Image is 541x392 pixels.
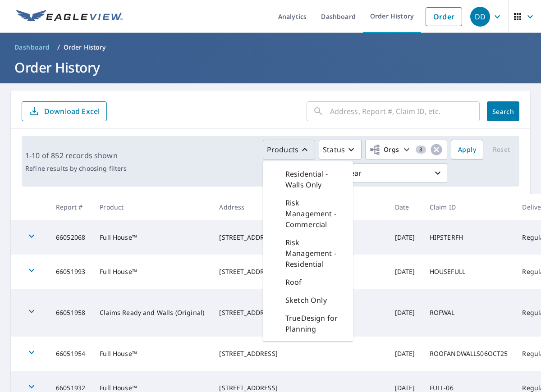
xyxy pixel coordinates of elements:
[451,140,483,160] button: Apply
[263,309,353,338] div: TrueDesign for Planning
[263,194,353,233] div: Risk Management - Commercial
[327,165,432,181] p: Last year
[285,295,327,305] p: Sketch Only
[49,289,92,337] td: 66051958
[11,40,54,55] a: Dashboard
[319,140,362,160] button: Status
[285,237,346,269] p: Risk Management - Residential
[388,337,422,371] td: [DATE]
[49,194,92,220] th: Report #
[285,313,346,334] p: TrueDesign for Planning
[92,289,212,337] td: Claims Ready and Walls (Original)
[422,220,515,255] td: HIPSTERFH
[422,289,515,337] td: ROFWAL
[388,255,422,289] td: [DATE]
[330,99,480,124] input: Address, Report #, Claim ID, etc.
[263,291,353,309] div: Sketch Only
[92,220,212,255] td: Full House™
[426,7,462,26] a: Order
[285,277,302,287] p: Roof
[263,233,353,273] div: Risk Management - Residential
[219,308,380,317] div: [STREET_ADDRESS]
[92,255,212,289] td: Full House™
[25,150,127,161] p: 1-10 of 852 records shown
[416,146,426,153] span: 3
[44,106,100,116] p: Download Excel
[49,255,92,289] td: 66051993
[285,197,346,230] p: Risk Management - Commercial
[49,220,92,255] td: 66052068
[422,255,515,289] td: HOUSEFULL
[494,107,512,116] span: Search
[11,40,530,55] nav: breadcrumb
[422,194,515,220] th: Claim ID
[92,337,212,371] td: Full House™
[57,42,60,53] li: /
[22,101,107,121] button: Download Excel
[14,43,50,52] span: Dashboard
[267,144,298,155] p: Products
[388,220,422,255] td: [DATE]
[219,349,380,358] div: [STREET_ADDRESS]
[422,337,515,371] td: ROOFANDWALLS06OCT25
[92,194,212,220] th: Product
[263,165,353,194] div: Residential - Walls Only
[263,273,353,291] div: Roof
[219,267,380,276] div: [STREET_ADDRESS]
[388,289,422,337] td: [DATE]
[323,144,345,155] p: Status
[388,194,422,220] th: Date
[458,144,476,155] span: Apply
[11,58,530,77] h1: Order History
[365,140,447,160] button: Orgs3
[16,10,123,23] img: EV Logo
[219,233,380,242] div: [STREET_ADDRESS][US_STATE]
[487,101,519,121] button: Search
[470,7,490,27] div: DD
[263,140,315,160] button: Products
[212,194,387,220] th: Address
[49,337,92,371] td: 66051954
[369,144,399,155] span: Orgs
[64,43,106,52] p: Order History
[312,163,447,183] button: Last year
[25,164,127,173] p: Refine results by choosing filters
[285,169,346,190] p: Residential - Walls Only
